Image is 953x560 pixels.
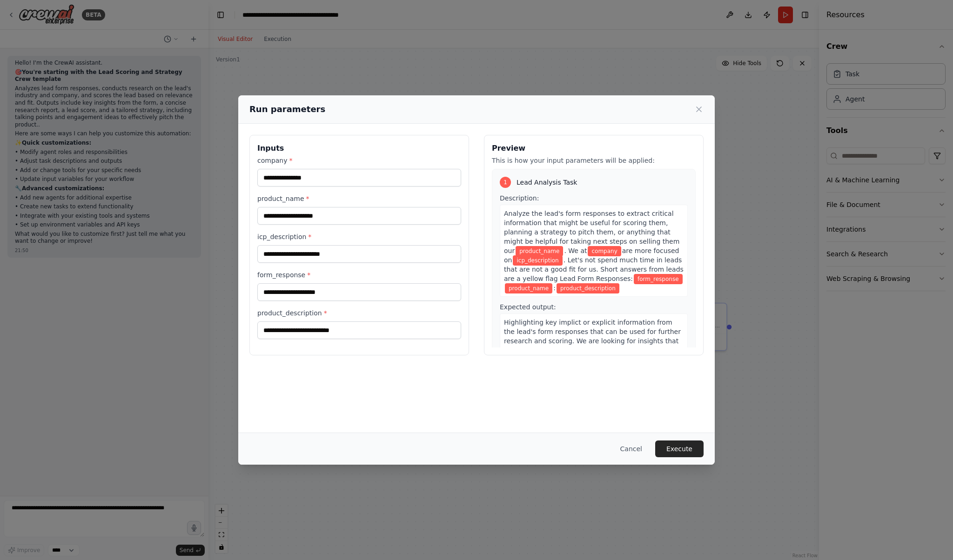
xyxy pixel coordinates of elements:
[492,156,696,165] p: This is how your input parameters will be applied:
[257,232,461,241] label: icp_description
[500,303,556,311] span: Expected output:
[492,143,696,154] h3: Preview
[249,103,325,116] h2: Run parameters
[564,247,587,254] span: . We at
[634,274,682,284] span: Variable: form_response
[257,156,461,165] label: company
[504,256,684,282] span: . Let's not spend much time in leads that are not a good fit for us. Short answers from leads are...
[553,284,556,292] span: :
[500,194,539,202] span: Description:
[504,319,681,363] span: Highlighting key implict or explicit information from the lead's form responses that can be used ...
[257,308,461,318] label: product_description
[655,440,704,457] button: Execute
[257,143,461,154] h3: Inputs
[557,283,619,293] span: Variable: product_description
[588,246,621,256] span: Variable: company
[500,177,511,188] div: 1
[505,283,552,293] span: Variable: product_name
[517,178,577,187] span: Lead Analysis Task
[504,210,679,254] span: Analyze the lead's form responses to extract critical information that might be useful for scorin...
[613,440,650,457] button: Cancel
[513,255,562,266] span: Variable: icp_description
[257,270,461,280] label: form_response
[516,246,563,256] span: Variable: product_name
[504,247,679,264] span: are more focused on
[257,194,461,203] label: product_name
